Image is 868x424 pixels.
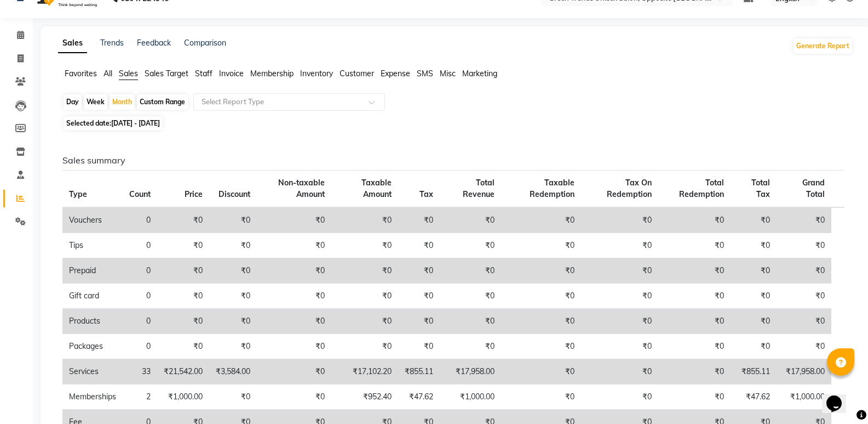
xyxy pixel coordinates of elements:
td: ₹0 [157,284,209,309]
td: ₹0 [658,207,731,233]
span: Non-taxable Amount [278,178,325,199]
td: ₹855.11 [731,359,776,385]
td: ₹0 [209,258,257,284]
td: ₹0 [331,258,398,284]
td: ₹0 [157,207,209,233]
td: ₹17,958.00 [440,359,501,385]
td: Memberships [62,385,123,410]
span: [DATE] - [DATE] [111,119,160,127]
td: ₹0 [658,309,731,334]
td: ₹0 [658,233,731,258]
td: ₹0 [777,207,831,233]
td: ₹0 [209,233,257,258]
span: Taxable Amount [361,178,392,199]
td: ₹0 [777,284,831,309]
td: ₹0 [777,258,831,284]
td: ₹0 [581,258,658,284]
td: ₹0 [157,233,209,258]
td: ₹0 [581,385,658,410]
span: Taxable Redemption [530,178,574,199]
td: 0 [123,207,157,233]
button: Generate Report [794,38,852,54]
td: ₹0 [777,334,831,359]
span: Type [69,189,87,199]
td: ₹0 [209,334,257,359]
span: Price [185,189,203,199]
td: ₹0 [658,385,731,410]
span: Tax [419,189,433,199]
span: Total Tax [751,178,770,199]
td: ₹1,000.00 [157,385,209,410]
td: ₹0 [731,233,776,258]
td: Prepaid [62,258,123,284]
td: ₹0 [209,284,257,309]
td: 2 [123,385,157,410]
td: ₹0 [658,258,731,284]
td: ₹0 [440,309,501,334]
div: Custom Range [137,94,188,110]
span: Inventory [300,69,333,78]
td: ₹47.62 [731,385,776,410]
td: 0 [123,258,157,284]
td: 33 [123,359,157,385]
td: ₹0 [731,207,776,233]
td: ₹0 [731,284,776,309]
td: ₹0 [501,233,581,258]
td: ₹0 [257,334,331,359]
td: ₹0 [731,334,776,359]
span: Grand Total [802,178,825,199]
td: ₹0 [581,233,658,258]
td: ₹0 [398,334,440,359]
td: ₹0 [331,334,398,359]
span: Sales Target [145,69,188,78]
td: ₹0 [658,284,731,309]
td: ₹21,542.00 [157,359,209,385]
td: Tips [62,233,123,258]
td: ₹0 [209,385,257,410]
td: ₹0 [398,284,440,309]
td: ₹0 [257,309,331,334]
span: All [104,69,112,78]
td: ₹0 [209,207,257,233]
td: Packages [62,334,123,359]
td: ₹0 [501,385,581,410]
div: Week [84,94,107,110]
td: ₹17,102.20 [331,359,398,385]
td: ₹0 [658,334,731,359]
td: ₹0 [157,334,209,359]
span: Membership [250,69,294,78]
span: Invoice [219,69,244,78]
iframe: chat widget [822,380,857,413]
td: ₹0 [331,207,398,233]
span: SMS [417,69,433,78]
td: ₹0 [257,207,331,233]
td: ₹0 [331,284,398,309]
td: ₹0 [777,309,831,334]
td: 0 [123,334,157,359]
td: ₹0 [157,309,209,334]
td: ₹0 [501,258,581,284]
td: ₹47.62 [398,385,440,410]
td: ₹0 [777,233,831,258]
span: Selected date: [64,116,163,130]
a: Trends [100,38,124,48]
td: ₹0 [209,309,257,334]
span: Favorites [65,69,97,78]
span: Staff [195,69,212,78]
td: ₹0 [581,359,658,385]
td: 0 [123,233,157,258]
td: ₹0 [398,207,440,233]
a: Comparison [184,38,226,48]
td: ₹0 [731,309,776,334]
td: ₹0 [257,359,331,385]
a: Sales [58,33,87,53]
td: ₹0 [581,334,658,359]
span: Customer [340,69,374,78]
td: ₹17,958.00 [777,359,831,385]
td: 0 [123,309,157,334]
span: Sales [119,69,138,78]
span: Marketing [462,69,497,78]
td: ₹0 [257,258,331,284]
td: ₹0 [331,309,398,334]
span: Misc [440,69,456,78]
